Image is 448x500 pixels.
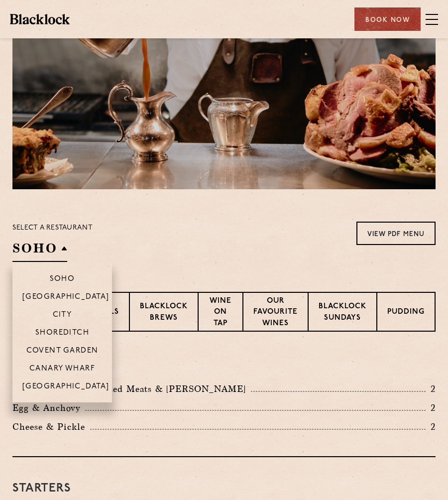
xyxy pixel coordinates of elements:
div: Book Now [354,7,421,31]
p: Blacklock Brews [140,301,188,325]
p: Covent Garden [26,347,99,357]
p: Canary Wharf [29,365,95,375]
p: 2 [426,420,436,433]
h3: Starters [12,482,436,495]
p: Our favourite wines [253,296,298,331]
p: Egg & Anchovy [12,401,85,415]
p: Cheese & Pickle [12,420,90,434]
a: View PDF Menu [356,222,436,245]
p: Soho [50,275,75,285]
h2: SOHO [12,240,67,262]
img: BL_Textured_Logo-footer-cropped.svg [10,14,70,24]
p: [GEOGRAPHIC_DATA] [22,382,110,392]
p: [PERSON_NAME] Potted Meats & [PERSON_NAME] [12,382,251,396]
p: Wine on Tap [209,296,232,331]
p: Shoreditch [35,329,90,339]
p: 2 [426,401,436,414]
p: [GEOGRAPHIC_DATA] [22,293,110,303]
p: Pudding [387,307,425,319]
p: Select a restaurant [12,222,93,235]
p: Blacklock Sundays [319,301,366,325]
p: City [53,311,72,321]
h3: Pre Chop Bites [12,357,436,370]
p: 2 [426,382,436,395]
